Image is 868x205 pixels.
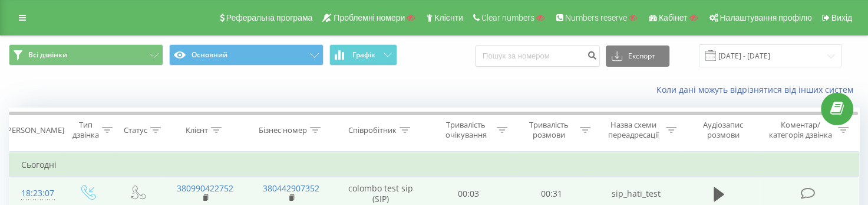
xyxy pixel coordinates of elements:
[169,44,324,66] button: Основний
[766,120,835,140] div: Коментар/категорія дзвінка
[334,13,405,22] span: Проблемні номери
[177,183,233,194] a: 380990422752
[186,125,208,135] div: Клієнт
[329,44,397,66] button: Графік
[659,13,688,22] span: Кабінет
[831,13,852,22] span: Вихід
[521,120,577,140] div: Тривалість розмови
[226,13,313,22] span: Реферальна програма
[72,120,99,140] div: Тип дзвінка
[352,51,375,59] span: Графік
[28,50,67,60] span: Всі дзвінки
[690,120,756,140] div: Аудіозапис розмови
[21,182,51,205] div: 18:23:07
[434,13,463,22] span: Клієнти
[348,125,397,135] div: Співробітник
[604,120,663,140] div: Назва схеми переадресації
[259,125,307,135] div: Бізнес номер
[606,45,669,67] button: Експорт
[656,84,859,95] a: Коли дані можуть відрізнятися вiд інших систем
[481,13,534,22] span: Clear numbers
[438,120,494,140] div: Тривалість очікування
[5,125,64,135] div: [PERSON_NAME]
[565,13,627,22] span: Numbers reserve
[263,183,319,194] a: 380442907352
[9,44,163,66] button: Всі дзвінки
[475,45,600,67] input: Пошук за номером
[720,13,811,22] span: Налаштування профілю
[9,153,859,177] td: Сьогодні
[124,125,147,135] div: Статус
